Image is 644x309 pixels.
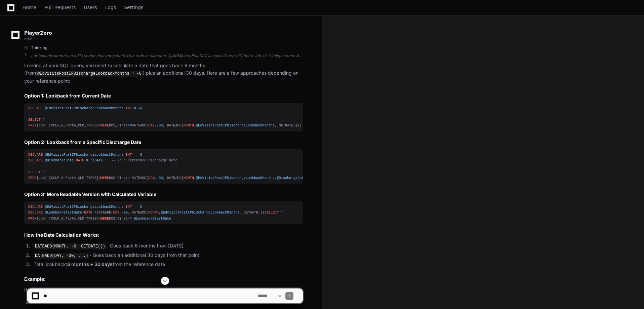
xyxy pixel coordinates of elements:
[128,217,132,221] span: >=
[45,210,82,215] span: @LookbackStartDate
[86,158,88,162] span: =
[98,176,109,180] span: WHERE
[45,153,123,157] span: @EdVisitsPostIPDischargeLookbackMonths
[277,176,306,180] span: @DischargeDate
[24,36,32,41] span: now
[84,5,97,9] span: Users
[28,118,41,122] span: SELECT
[28,205,43,209] span: DECLARE
[28,176,37,180] span: FROM
[126,106,132,110] span: INT
[157,176,163,180] span: -30
[267,210,279,215] span: SELECT
[45,205,123,209] span: @EdVisitsPostIPDischargeLookbackMonths
[24,31,52,35] span: PlayerZero
[28,204,299,221] div: DATEADD( , , DATEADD( , , GETDATE())) [dbo].[CCLF_0_PartA_CLM_TYPES] DOS_First
[184,123,194,127] span: MONTH
[31,45,47,50] span: Thinking
[113,210,119,215] span: DAY
[196,176,275,180] span: @EdVisitsPostIPDischargeLookbackMonths
[45,106,123,110] span: @EdVisitsPostIPDischargeLookbackMonths
[28,123,37,127] span: FROM
[45,158,74,162] span: @DischargeDate
[23,5,36,9] span: Home
[44,5,76,9] span: Pull Requests
[126,205,132,209] span: INT
[67,261,113,267] strong: 6 months + 30 days
[138,106,142,110] span: -6
[98,217,109,221] span: WHERE
[128,176,132,180] span: >=
[84,210,92,215] span: DATE
[148,210,159,215] span: MONTH
[157,123,163,127] span: -30
[24,191,303,198] h2: Option 3: More Readable Version with Calculated Variable
[28,152,299,181] div: [dbo].[CCLF_0_PartA_CLM_TYPES] DOS_First DATEADD( , , DATEADD( , , ))
[134,217,171,221] span: @LookbackStartDate
[24,62,303,85] p: Looking at your SQL query, you need to calculate a date that goes back 6 months (from ) plus an a...
[28,153,43,157] span: DECLARE
[24,232,303,238] h2: How the Date Calculation Works:
[121,210,127,215] span: -30
[32,242,303,250] li: - Goes back 6 months from [DATE]
[31,53,303,59] div: Lor ipsu do sitamet co a ELI seddo eius temp incid. Utla etdo m aliquaen `@AdMinimvEniaMQUisnostr...
[28,217,37,221] span: FROM
[34,253,89,259] code: DATEADD(DAY, -30, ...)
[32,261,303,268] li: Total lookback: from the reference date
[138,205,142,209] span: -6
[36,71,143,77] code: @EdVisitsPostIPDischargeLookbackMonths = -6
[134,153,136,157] span: =
[90,158,107,162] span: '[DATE]'
[161,210,239,215] span: @EdVisitsPostIPDischargeLookbackMonths
[148,176,154,180] span: DAY
[98,123,109,127] span: WHERE
[134,205,136,209] span: =
[94,210,96,215] span: =
[28,158,43,162] span: DECLARE
[184,176,194,180] span: MONTH
[124,5,143,9] span: Settings
[24,92,303,99] h2: Option 1: Lookback from Current Date
[24,139,303,146] h2: Option 2: Lookback from a Specific Discharge Date
[134,106,136,110] span: =
[24,276,303,282] h2: Example:
[111,158,177,162] span: -- Your reference discharge date
[76,158,84,162] span: DATE
[138,153,142,157] span: -6
[28,106,43,110] span: DECLARE
[196,123,275,127] span: @EdVisitsPostIPDischargeLookbackMonths
[28,210,43,215] span: DECLARE
[148,123,154,127] span: DAY
[28,106,299,129] div: [dbo].[CCLF_0_PartA_CLM_TYPES] DOS_First DATEADD( , , DATEADD( , , GETDATE()))
[34,243,107,249] code: DATEADD(MONTH, -6, GETDATE())
[128,123,132,127] span: >=
[28,170,41,174] span: SELECT
[126,153,132,157] span: INT
[105,5,116,9] span: Logs
[32,252,303,260] li: - Goes back an additional 30 days from that point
